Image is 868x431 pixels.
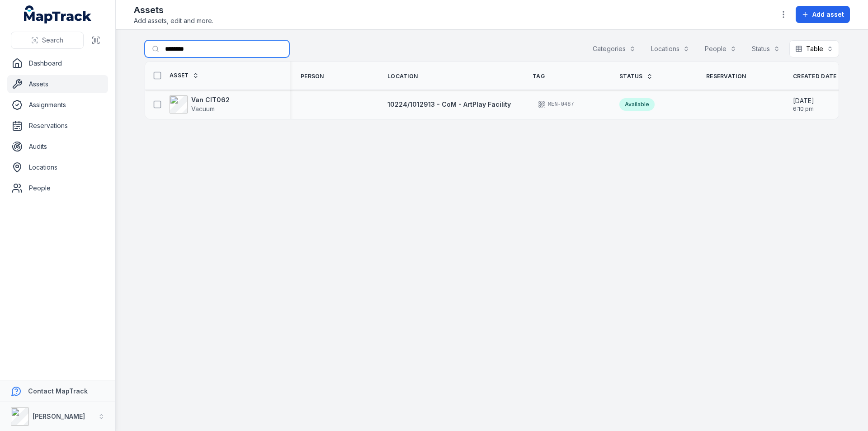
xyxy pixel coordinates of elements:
[7,54,108,72] a: Dashboard
[793,96,814,113] time: 11/1/2024, 6:10:58 PM
[7,158,108,176] a: Locations
[793,105,814,113] span: 6:10 pm
[7,75,108,93] a: Assets
[301,73,324,80] span: Person
[619,98,655,111] div: Available
[706,73,746,80] span: Reservation
[7,117,108,135] a: Reservations
[11,32,84,49] button: Search
[789,40,839,57] button: Table
[170,72,189,79] span: Asset
[134,4,213,16] h2: Assets
[793,73,837,80] span: Created Date
[170,95,230,114] a: Van CIT062Vacuum
[793,73,847,80] a: Created Date
[746,40,786,57] button: Status
[24,5,92,24] a: MapTrack
[812,10,844,19] span: Add asset
[699,40,742,57] button: People
[619,73,643,80] span: Status
[191,95,230,104] strong: Van CIT062
[793,96,814,105] span: [DATE]
[28,387,88,395] strong: Contact MapTrack
[387,100,511,108] span: 10224/1012913 - CoM - ArtPlay Facility
[387,73,418,80] span: Location
[7,96,108,114] a: Assignments
[170,72,199,79] a: Asset
[533,98,580,111] div: MEN-0487
[7,179,108,197] a: People
[191,105,215,113] span: Vacuum
[42,36,63,45] span: Search
[134,16,213,25] span: Add assets, edit and more.
[533,73,545,80] span: Tag
[7,137,108,156] a: Audits
[645,40,695,57] button: Locations
[33,412,85,420] strong: [PERSON_NAME]
[796,6,850,23] button: Add asset
[587,40,642,57] button: Categories
[387,100,511,109] a: 10224/1012913 - CoM - ArtPlay Facility
[619,73,653,80] a: Status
